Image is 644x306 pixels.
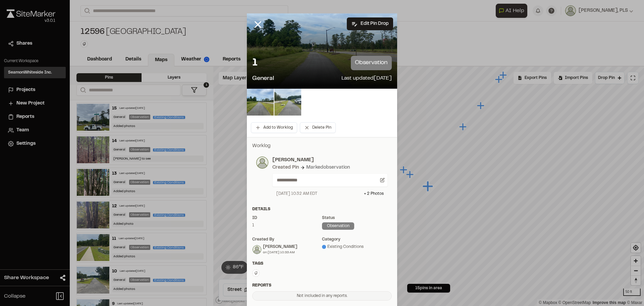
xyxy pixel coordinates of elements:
div: ID [252,215,322,221]
div: [PERSON_NAME] [263,244,297,250]
img: Tyler Foutz [253,245,261,254]
p: 1 [252,56,258,70]
button: Add to Worklog [251,122,297,133]
p: General [252,74,274,83]
button: Delete Pin [300,122,336,133]
div: observation [322,222,354,230]
div: Not included in any reports. [252,291,392,301]
div: 1 [252,222,322,228]
p: Worklog [252,142,392,150]
div: Created by [252,236,322,243]
div: Reports [252,282,392,289]
div: Created Pin [272,164,299,171]
img: file [247,89,274,116]
div: Tags [252,261,392,267]
div: on [DATE] 10:33 AM [263,250,297,255]
div: Details [252,206,392,212]
p: observation [351,56,392,70]
p: Last updated [DATE] [341,74,392,83]
div: Marked observation [306,164,350,171]
img: photo [256,157,268,169]
button: Edit Tags [252,269,260,277]
div: category [322,236,392,243]
div: Existing Conditions [322,244,392,250]
div: [DATE] 10:32 AM EDT [276,191,317,197]
p: [PERSON_NAME] [272,157,388,164]
div: + 2 Photo s [364,191,384,197]
img: file [274,89,301,116]
div: Status [322,215,392,221]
